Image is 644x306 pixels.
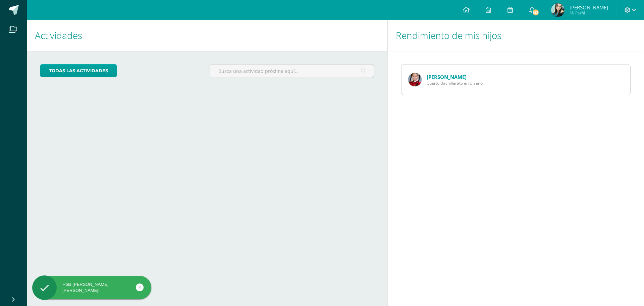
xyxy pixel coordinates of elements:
[40,64,117,77] a: todas las Actividades
[408,73,422,86] img: d9178c63652c7c1fee77e8666438f400.png
[35,20,379,51] h1: Actividades
[210,64,373,78] input: Busca una actividad próxima aquí...
[570,10,608,16] span: Mi Perfil
[427,74,467,80] a: [PERSON_NAME]
[396,20,636,51] h1: Rendimiento de mis hijos
[570,4,608,11] span: [PERSON_NAME]
[551,3,565,17] img: 981d8dcb0306dd93691c893b4803668a.png
[32,281,151,294] div: Hola [PERSON_NAME], [PERSON_NAME]!
[532,9,539,16] span: 153
[427,80,483,86] span: Cuarto Bachillerato en Diseño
